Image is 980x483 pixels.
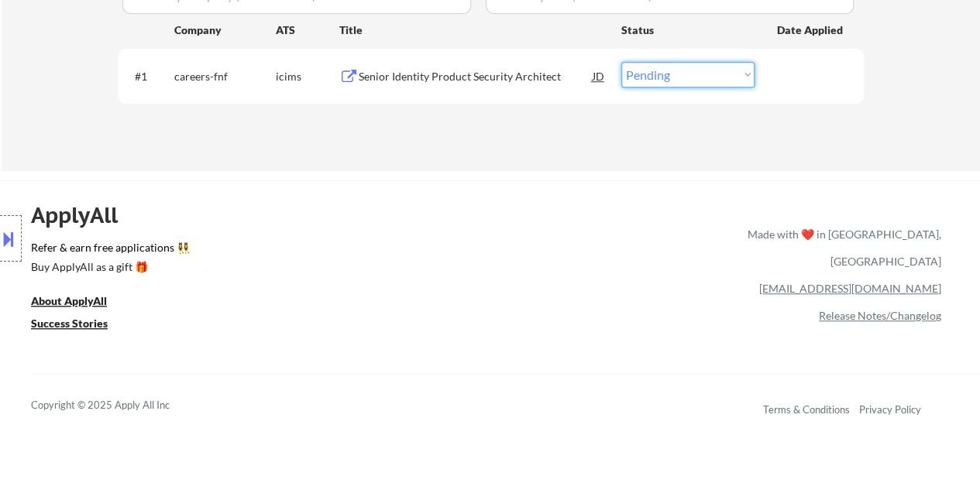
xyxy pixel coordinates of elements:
a: Privacy Policy [859,403,921,416]
div: Company [174,22,276,38]
div: JD [591,62,607,90]
a: Release Notes/Changelog [819,309,941,322]
div: icims [276,69,339,84]
div: Title [339,22,607,38]
div: Copyright © 2025 Apply All Inc [31,398,209,413]
div: Status [621,15,755,43]
div: Senior Identity Product Security Architect [359,69,593,84]
div: Date Applied [777,22,845,38]
a: [EMAIL_ADDRESS][DOMAIN_NAME] [759,282,941,295]
div: #1 [135,69,162,84]
a: Terms & Conditions [763,403,850,416]
div: careers-fnf [174,69,276,84]
div: ATS [276,22,339,38]
div: Made with ❤️ in [GEOGRAPHIC_DATA], [GEOGRAPHIC_DATA] [741,221,941,275]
